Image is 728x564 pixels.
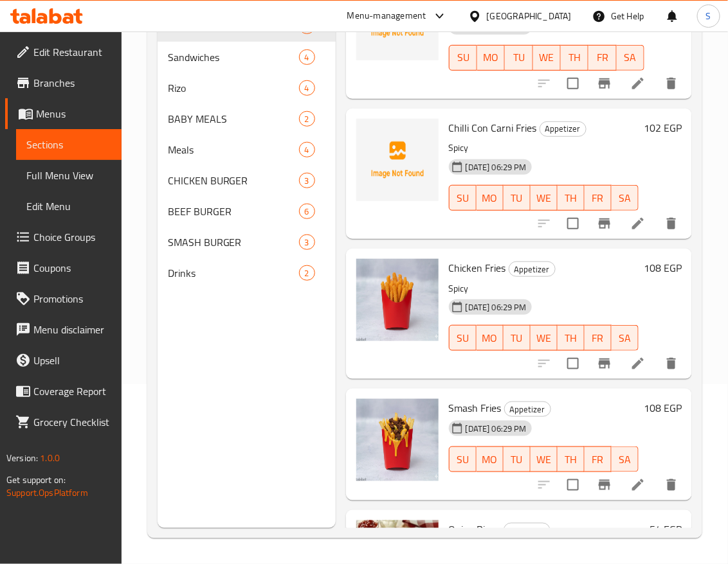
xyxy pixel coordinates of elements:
a: Full Menu View [16,160,122,191]
span: Appetizer [505,402,551,417]
span: Sandwiches [168,49,299,65]
img: Chilli Con Carni Fries [356,119,439,201]
div: items [299,265,315,281]
span: BABY MEALS [168,111,299,127]
span: FR [594,48,611,67]
span: 3 [300,175,314,187]
div: SMASH BURGER3 [158,227,336,258]
h6: 54 EGP [650,520,682,538]
a: Sections [16,129,122,160]
span: Select to update [560,210,587,237]
div: items [299,204,315,219]
span: MO [482,189,498,207]
span: Edit Restaurant [33,44,111,60]
span: SU [455,450,471,469]
button: SA [612,325,639,351]
span: SMASH BURGER [168,234,299,250]
div: items [299,234,315,250]
span: Menus [36,106,111,121]
div: items [299,173,315,188]
a: Edit Menu [16,191,122,222]
span: Onion Rings [449,520,501,539]
span: Select to update [560,471,587,498]
a: Grocery Checklist [5,407,122,437]
span: SA [617,329,633,348]
div: Sandwiches4 [158,42,336,73]
button: MO [477,446,504,472]
a: Edit menu item [630,477,646,493]
span: Chicken Fries [449,258,506,278]
h6: 108 EGP [644,399,682,417]
div: CHICKEN BURGER3 [158,165,336,196]
span: 2 [300,267,314,279]
button: SU [449,45,477,71]
span: TU [509,329,525,348]
button: Branch-specific-item [589,470,620,500]
span: Grocery Checklist [33,414,111,430]
span: Upsell [33,353,111,368]
div: Meals4 [158,134,336,165]
button: Branch-specific-item [589,208,620,239]
div: BEEF BURGER6 [158,196,336,227]
button: FR [585,446,612,472]
a: Upsell [5,345,122,376]
div: BEEF BURGER [168,204,299,219]
span: 4 [300,144,314,156]
span: Edit Menu [26,198,111,214]
button: SA [617,45,644,71]
span: TH [563,329,579,348]
div: BABY MEALS2 [158,103,336,134]
p: Spicy [449,281,639,297]
button: MO [477,185,504,211]
img: Smash Fries [356,399,439,481]
span: Appetizer [504,524,550,538]
span: Sections [26,137,111,152]
span: Choice Groups [33,229,111,245]
span: SU [455,329,471,348]
button: delete [656,68,687,99]
p: Spicy [449,140,639,156]
div: items [299,49,315,65]
span: TH [566,48,583,67]
div: Drinks2 [158,258,336,288]
span: SA [617,189,633,207]
span: [DATE] 06:29 PM [460,423,532,435]
button: FR [588,45,616,71]
button: Branch-specific-item [589,68,620,99]
span: TU [509,450,525,469]
a: Menu disclaimer [5,314,122,345]
div: Appetizer [509,261,556,277]
div: Rizo [168,80,299,96]
a: Edit menu item [630,216,646,231]
div: Menu-management [347,8,426,24]
a: Choice Groups [5,222,122,252]
span: 1.0.0 [40,450,60,466]
button: WE [533,45,561,71]
span: Select to update [560,350,587,377]
span: Drinks [168,265,299,281]
span: SU [455,189,471,207]
span: SA [617,450,633,469]
button: TH [558,446,585,472]
button: FR [585,325,612,351]
a: Edit Restaurant [5,37,122,67]
button: SA [612,185,639,211]
span: S [706,9,711,23]
a: Promotions [5,283,122,314]
button: delete [656,208,687,239]
h6: 102 EGP [644,119,682,137]
span: WE [536,329,552,348]
span: WE [538,48,556,67]
a: Branches [5,67,122,98]
button: SU [449,185,477,211]
a: Coverage Report [5,376,122,407]
span: MO [482,48,500,67]
span: [DATE] 06:29 PM [460,161,532,173]
span: Meals [168,142,299,157]
h6: 108 EGP [644,259,682,277]
div: Appetizer [540,121,587,137]
span: 4 [300,82,314,94]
